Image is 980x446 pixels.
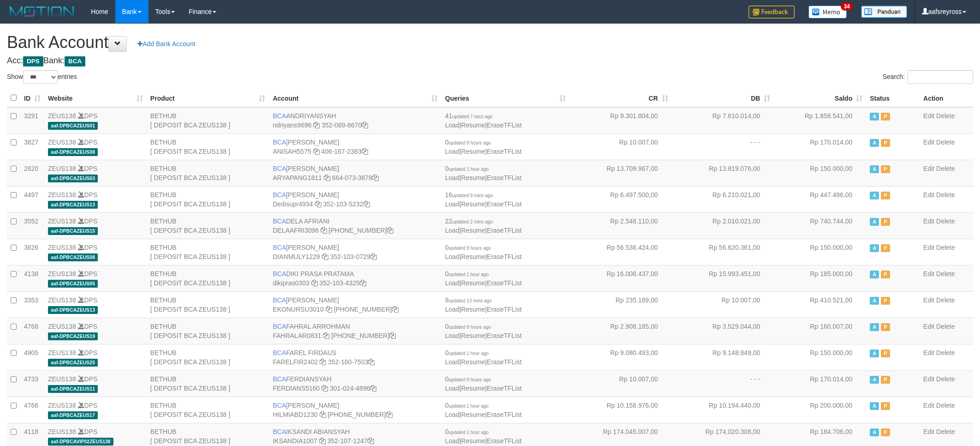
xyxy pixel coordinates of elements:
span: aaf-DPBCAZEUS15 [48,227,98,235]
td: [PERSON_NAME] [PHONE_NUMBER] [269,397,441,423]
span: updated 1 hour ago [449,272,489,277]
h4: Acc: Bank: [7,56,973,66]
span: Active [870,350,879,357]
span: | | [445,296,522,313]
span: 9 [445,296,492,304]
a: EraseTFList [487,385,522,392]
th: ID: activate to sort column ascending [20,89,44,107]
span: 22 [445,217,493,225]
a: ZEUS138 [48,112,76,120]
span: | | [445,139,522,155]
a: ZEUS138 [48,428,76,435]
a: Copy ARYAPANG1811 to clipboard [324,174,330,181]
a: EraseTFList [487,121,522,129]
a: Copy 4062302392 to clipboard [392,306,398,313]
span: | | [445,112,522,129]
a: Copy DELAAFRI3096 to clipboard [321,227,327,234]
span: | | [445,165,522,181]
span: BCA [273,217,286,225]
a: Copy 3520898670 to clipboard [362,121,368,129]
a: Delete [936,165,955,172]
input: Search: [908,70,973,84]
span: Paused [881,218,890,226]
a: Delete [936,112,955,120]
a: Copy 3521071247 to clipboard [368,437,374,445]
td: [PERSON_NAME] 664-073-3878 [269,160,441,186]
td: [PERSON_NAME] [PHONE_NUMBER] [269,291,441,318]
span: aaf-DPBCAZEUS25 [48,359,98,367]
td: Rp 9.148.849,00 [672,344,774,370]
h1: Bank Account [7,33,973,52]
td: Rp 740.744,00 [774,212,866,239]
span: BCA [65,56,85,66]
a: Copy 4061672383 to clipboard [362,148,368,155]
span: Active [870,165,879,173]
td: Rp 150.000,00 [774,239,866,265]
a: EraseTFList [487,306,522,313]
a: EraseTFList [487,411,522,418]
td: BETHUB [ DEPOSIT BCA ZEUS138 ] [147,291,269,318]
a: Load [445,332,459,339]
span: BCA [273,165,286,172]
td: Rp 9.301.804,00 [570,107,672,134]
span: Paused [881,376,890,384]
span: DPS [23,56,43,66]
a: ANISAH5575 [273,148,311,155]
span: Active [870,323,879,331]
a: Delete [936,270,955,277]
td: Rp 13.709.967,00 [570,160,672,186]
span: Active [870,192,879,199]
td: Rp 410.521,00 [774,291,866,318]
a: Resume [461,148,485,155]
span: BCA [273,349,286,356]
a: Delete [936,244,955,251]
td: 3827 [20,133,44,160]
span: Active [870,139,879,147]
a: EraseTFList [487,200,522,208]
label: Show entries [7,70,77,84]
a: Copy HILMIABD1230 to clipboard [320,411,326,418]
a: ZEUS138 [48,191,76,199]
td: DPS [44,107,147,134]
span: updated 8 hours ago [449,140,491,145]
span: updated 9 hours ago [449,377,491,382]
a: Load [445,227,459,234]
a: Resume [461,121,485,129]
a: IKSANDIA1007 [273,437,317,445]
a: Delete [936,428,955,435]
a: Resume [461,306,485,313]
span: 16 [445,191,493,199]
span: aaf-DPBCAZEUS08 [48,148,98,156]
td: FERDIANSYAH 301-024-4896 [269,370,441,397]
a: Delete [936,323,955,330]
select: Showentries [23,70,58,84]
td: Rp 10.158.976,00 [570,397,672,423]
a: Delete [936,139,955,146]
a: Resume [461,385,485,392]
a: Load [445,306,459,313]
td: Rp 150.000,00 [774,160,866,186]
a: EraseTFList [487,227,522,234]
td: Rp 2.548.110,00 [570,212,672,239]
td: FAREL FIRDAUS 352-160-7503 [269,344,441,370]
span: Active [870,218,879,226]
td: Rp 160.007,00 [774,318,866,344]
td: Rp 170.014,00 [774,370,866,397]
a: EraseTFList [487,148,522,155]
label: Search: [883,70,973,84]
td: DPS [44,133,147,160]
a: Copy 7495214257 to clipboard [386,411,392,418]
span: aaf-DPBCAZEUS01 [48,122,98,130]
a: Copy IKSANDIA1007 to clipboard [319,437,326,445]
span: Paused [881,244,890,252]
span: Paused [881,113,890,121]
a: Copy ANISAH5575 to clipboard [313,148,320,155]
a: Delete [936,296,955,304]
a: Copy 8692458639 to clipboard [387,227,393,234]
span: Active [870,244,879,252]
td: - - - [672,370,774,397]
a: Copy DIANMULY1229 to clipboard [322,253,328,260]
a: Load [445,385,459,392]
span: | | [445,349,522,366]
td: 3291 [20,107,44,134]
